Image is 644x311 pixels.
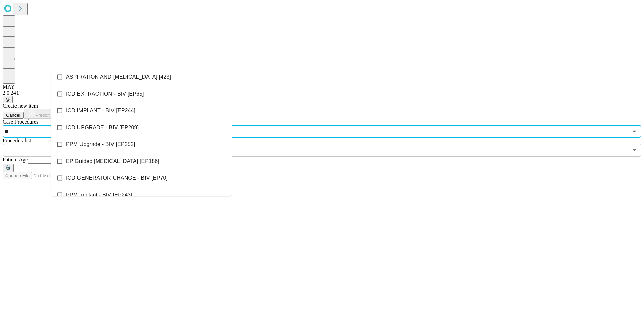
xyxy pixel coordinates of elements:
div: 2.0.241 [3,90,641,96]
button: Predict [24,109,55,119]
button: Close [630,127,639,136]
button: Open [630,145,639,155]
button: Cancel [3,112,24,119]
span: Create new item [3,103,38,109]
span: PPM Implant - BIV [EP243] [66,191,132,199]
span: Scheduled Procedure [3,119,38,125]
span: Predict [35,113,49,118]
span: Cancel [6,113,20,118]
span: ICD GENERATOR CHANGE - BIV [EP70] [66,174,168,182]
span: PPM Upgrade - BIV [EP252] [66,140,135,148]
span: @ [5,97,10,102]
span: EP Guided [MEDICAL_DATA] [EP186] [66,157,159,165]
span: ICD IMPLANT - BIV [EP244] [66,107,135,115]
span: ICD UPGRADE - BIV [EP209] [66,124,139,132]
div: MAY [3,84,641,90]
span: ASPIRATION AND [MEDICAL_DATA] [423] [66,73,171,81]
button: @ [3,96,13,103]
span: ICD EXTRACTION - BIV [EP65] [66,90,144,98]
span: Proceduralist [3,138,31,143]
span: Patient Age [3,157,28,162]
